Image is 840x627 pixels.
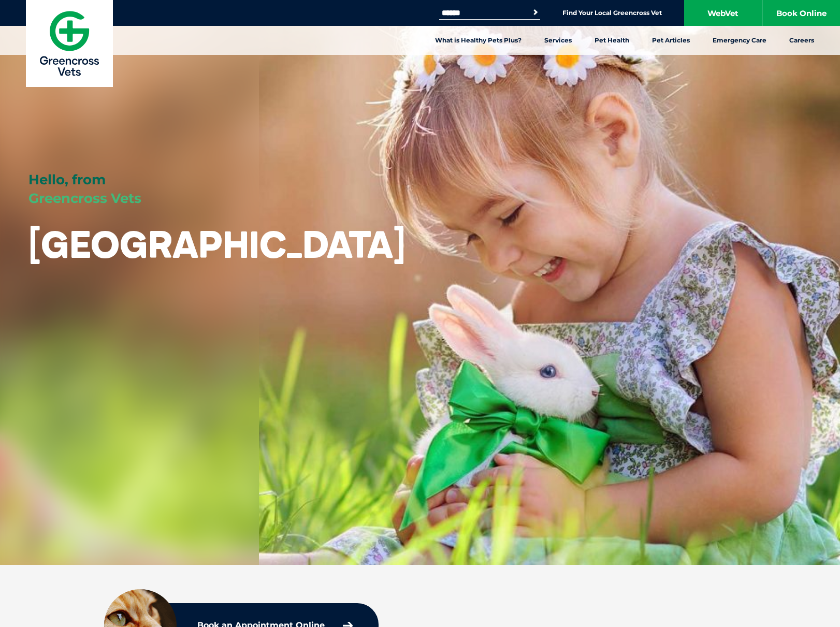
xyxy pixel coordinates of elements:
button: Search [530,7,541,18]
a: Pet Articles [641,26,701,55]
h1: [GEOGRAPHIC_DATA] [28,224,405,265]
a: Pet Health [583,26,641,55]
span: Greencross Vets [28,190,141,207]
a: Careers [778,26,825,55]
a: Emergency Care [701,26,778,55]
a: Services [533,26,583,55]
span: Hello, from [28,171,106,188]
a: What is Healthy Pets Plus? [424,26,533,55]
a: Find Your Local Greencross Vet [562,9,662,17]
